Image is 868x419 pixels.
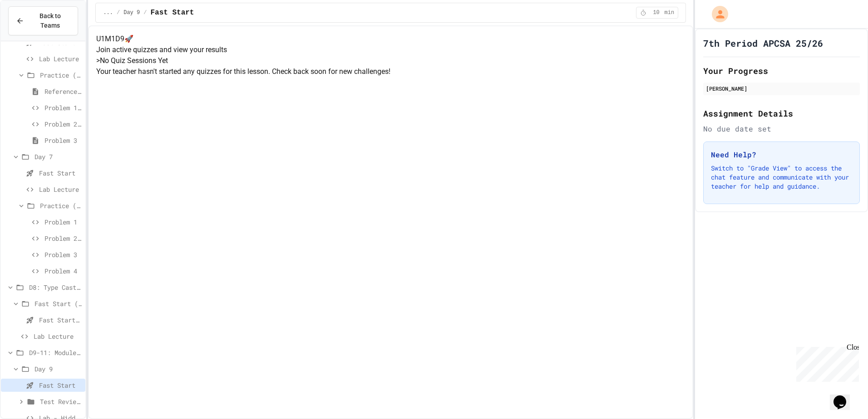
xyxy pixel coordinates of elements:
[143,9,147,16] span: /
[44,217,82,227] span: Problem 1
[44,103,82,112] span: Problem 1: Mission Status Display
[30,11,70,30] span: Back to Teams
[39,54,82,63] span: Lab Lecture
[39,380,82,390] span: Fast Start
[665,9,675,16] span: min
[40,397,82,406] span: Test Review (35 mins)
[649,9,664,16] span: 10
[35,299,82,308] span: Fast Start (5 mins)
[44,250,82,259] span: Problem 3
[711,149,852,160] h3: Need Help?
[29,348,82,357] span: D9-11: Module Wrap Up
[44,87,82,96] span: Reference Link
[39,315,82,325] span: Fast Start pt.1
[44,266,82,276] span: Problem 4
[830,383,859,410] iframe: chat widget
[96,44,685,55] p: Join active quizzes and view your results
[34,331,82,341] span: Lab Lecture
[39,168,82,178] span: Fast Start
[44,119,82,129] span: Problem 2: Crew Roster
[711,164,852,191] p: Switch to "Grade View" to access the chat feature and communicate with your teacher for help and ...
[96,34,685,44] h4: U1M1D9 🚀
[103,9,113,16] span: ...
[40,70,82,80] span: Practice (15 mins)
[40,201,82,210] span: Practice (15 mins)
[123,9,140,16] span: Day 9
[117,9,120,16] span: /
[96,66,685,77] p: Your teacher hasn't started any quizzes for this lesson. Check back soon for new challenges!
[703,37,823,49] h1: 7th Period APCSA 25/26
[703,64,860,77] h2: Your Progress
[29,283,82,292] span: D8: Type Casting
[39,185,82,194] span: Lab Lecture
[35,152,82,161] span: Day 7
[793,343,859,382] iframe: chat widget
[96,55,685,66] h5: > No Quiz Sessions Yet
[8,6,78,35] button: Back to Teams
[703,123,860,134] div: No due date set
[44,234,82,243] span: Problem 2: Mission Resource Calculator
[706,84,857,93] div: [PERSON_NAME]
[703,107,860,120] h2: Assignment Details
[35,364,82,374] span: Day 9
[4,4,63,58] div: Chat with us now!Close
[150,7,194,18] span: Fast Start
[44,136,82,145] span: Problem 3
[702,4,730,24] div: My Account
